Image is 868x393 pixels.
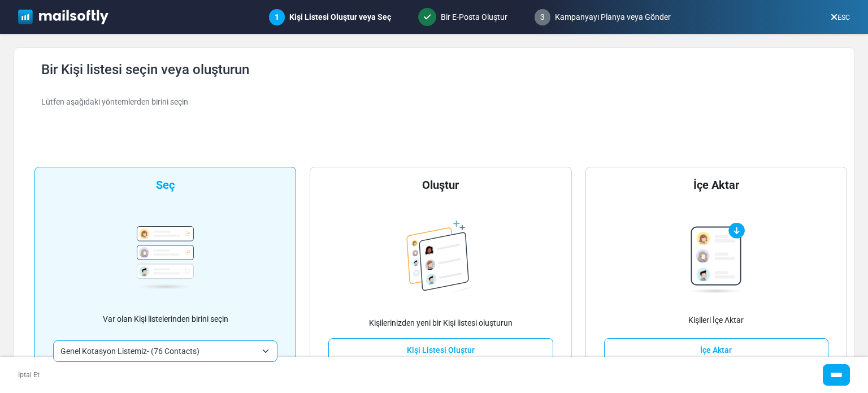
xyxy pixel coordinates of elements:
a: ESC [831,14,850,21]
span: Genel Kotasyon Listemiz- (76 Contacts) [60,344,257,358]
span: Genel Kotasyon Listemiz- (76 Contacts) [53,340,277,362]
a: Kişi Listesi Oluştur [328,338,553,362]
div: Seç [156,176,175,193]
div: İçe Aktar [693,176,739,193]
p: Var olan Kişi listelerinden birini seçin [103,313,228,325]
p: Kişileri İçe Aktar [688,314,744,326]
a: İçe Aktar [604,338,828,362]
span: 1 [275,12,279,21]
div: Oluştur [422,176,459,193]
span: 3 [535,9,550,25]
div: Lütfen aşağıdaki yöntemlerden birini seçin [41,96,840,108]
img: mailsoftly_white_logo.svg [18,10,108,24]
a: İptal Et [18,370,40,380]
h4: Bir Kişi listesi seçin veya oluşturun [41,62,840,78]
p: Kişilerinizden yeni bir Kişi listesi oluşturun [369,317,513,329]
